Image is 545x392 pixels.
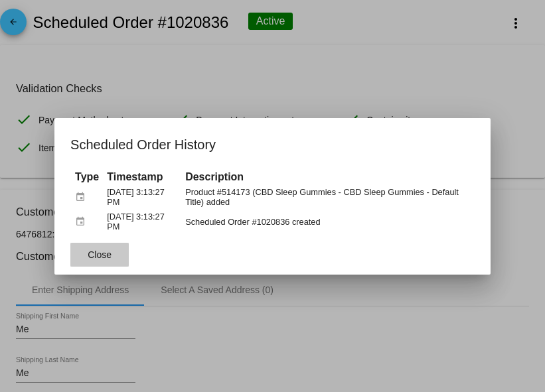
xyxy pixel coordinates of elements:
mat-icon: event [75,187,91,208]
td: [DATE] 3:13:27 PM [104,186,181,209]
td: Scheduled Order #1020836 created [182,210,473,233]
th: Timestamp [104,170,181,184]
td: Product #514173 (CBD Sleep Gummies - CBD Sleep Gummies - Default Title) added [182,186,473,209]
td: [DATE] 3:13:27 PM [104,210,181,233]
h1: Scheduled Order History [70,134,475,155]
th: Type [72,170,102,184]
button: Close dialog [70,243,129,267]
mat-icon: event [75,212,91,232]
span: Close [88,249,112,260]
th: Description [182,170,473,184]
